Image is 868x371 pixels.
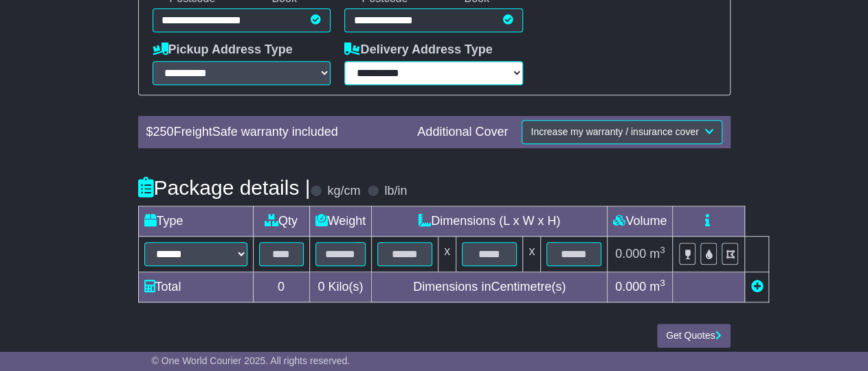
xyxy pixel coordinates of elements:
td: x [523,237,541,272]
td: Dimensions in Centimetre(s) [372,272,608,302]
h4: Package details | [138,176,311,199]
label: kg/cm [327,184,360,199]
label: Pickup Address Type [153,43,293,58]
td: 0 [253,272,309,302]
label: Delivery Address Type [344,43,492,58]
span: m [649,247,665,261]
td: Qty [253,206,309,237]
a: Add new item [750,280,763,294]
td: Volume [608,206,673,237]
span: 0 [318,280,324,294]
span: m [649,280,665,294]
span: 250 [153,125,174,139]
sup: 3 [660,245,665,255]
td: Kilo(s) [309,272,372,302]
td: Weight [309,206,372,237]
sup: 3 [660,278,665,288]
span: © One World Courier 2025. All rights reserved. [152,355,350,366]
td: Type [138,206,253,237]
button: Increase my warranty / insurance cover [522,120,722,144]
label: lb/in [384,184,407,199]
div: $ FreightSafe warranty included [140,125,411,140]
td: Dimensions (L x W x H) [372,206,608,237]
span: 0.000 [615,280,646,294]
div: Additional Cover [410,125,515,140]
span: Increase my warranty / insurance cover [531,126,698,137]
td: Total [138,272,253,302]
span: 0.000 [615,247,646,261]
td: x [438,237,456,272]
button: Get Quotes [657,324,731,348]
